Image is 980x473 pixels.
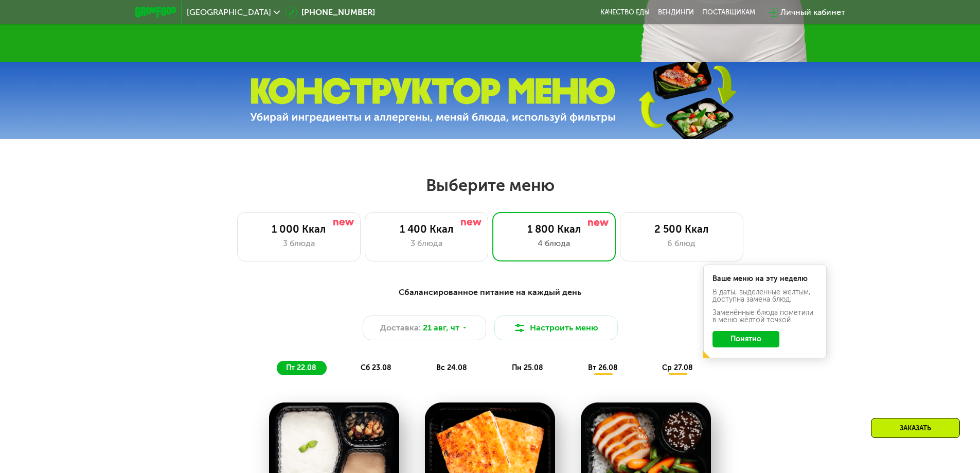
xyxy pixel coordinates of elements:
div: поставщикам [702,8,755,16]
span: 21 авг, чт [423,322,459,334]
div: Заменённые блюда пометили в меню жёлтой точкой. [712,309,817,324]
div: 1 400 Ккал [376,223,477,235]
a: [PHONE_NUMBER] [285,6,375,19]
div: 1 800 Ккал [503,223,605,235]
button: Настроить меню [494,316,618,340]
span: [GEOGRAPHIC_DATA] [187,8,271,16]
span: Доставка: [380,322,421,334]
span: пн 25.08 [512,363,543,372]
span: сб 23.08 [361,363,391,372]
div: 3 блюда [248,237,350,250]
div: 3 блюда [376,237,477,250]
div: Ваше меню на эту неделю [712,275,817,283]
div: 4 блюда [503,237,605,250]
button: Понятно [712,331,779,347]
div: 6 блюд [631,237,733,250]
div: 1 000 Ккал [248,223,350,235]
span: вс 24.08 [436,363,467,372]
span: ср 27.08 [662,363,693,372]
h2: Выберите меню [33,175,947,196]
a: Вендинги [658,8,694,16]
span: вт 26.08 [588,363,618,372]
div: Сбалансированное питание на каждый день [186,286,795,299]
a: Качество еды [600,8,650,16]
div: В даты, выделенные желтым, доступна замена блюд. [712,289,817,303]
div: Личный кабинет [780,6,845,19]
div: 2 500 Ккал [631,223,733,235]
span: пт 22.08 [286,363,316,372]
div: Заказать [871,418,960,438]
